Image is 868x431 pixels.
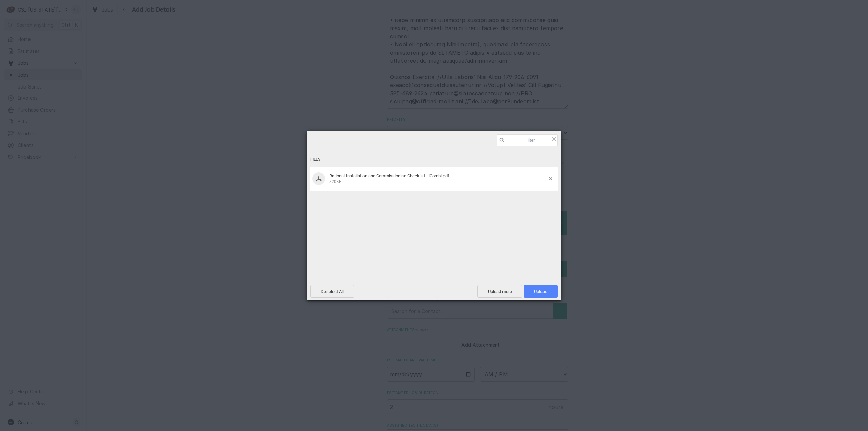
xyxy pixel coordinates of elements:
[534,289,547,294] span: Upload
[524,285,558,298] span: Upload
[329,173,449,178] span: Rational Installation and Commissioning Checklist - iCombi.pdf
[327,173,549,184] div: Rational Installation and Commissioning Checklist - iCombi.pdf
[477,285,522,298] span: Upload more
[497,134,558,146] input: Filter
[550,135,558,143] span: Click here or hit ESC to close picker
[329,179,341,184] span: 820KB
[310,285,354,298] span: Deselect All
[310,153,558,166] div: Files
